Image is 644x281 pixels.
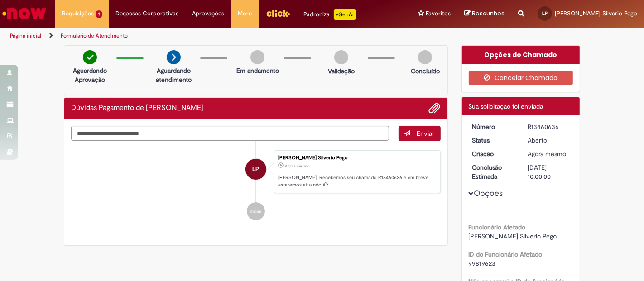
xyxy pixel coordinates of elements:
[278,155,436,161] div: [PERSON_NAME] Silverio Pego
[469,232,557,240] span: [PERSON_NAME] Silverio Pego
[464,10,505,18] a: Rascunhos
[528,150,566,158] time: 29/08/2025 07:58:09
[1,5,48,23] img: ServiceNow
[462,46,580,64] div: Opções do Chamado
[528,136,570,145] div: Aberto
[96,10,102,18] span: 1
[418,50,432,64] img: img-circle-grey.png
[555,10,637,17] span: [PERSON_NAME] Silverio Pego
[469,259,496,267] span: 99819623
[417,129,435,138] span: Enviar
[71,126,389,141] textarea: Digite sua mensagem aqui...
[469,102,543,110] span: Sua solicitação foi enviada
[528,122,570,131] div: R13460636
[466,149,521,158] dt: Criação
[266,6,290,20] img: click_logo_yellow_360x200.png
[304,9,356,20] div: Padroniza
[469,223,526,231] b: Funcionário Afetado
[245,159,266,180] div: Lucas Americo Silverio Pego
[469,71,573,85] button: Cancelar Chamado
[167,50,181,64] img: arrow-next.png
[62,9,94,18] span: Requisições
[192,9,225,18] span: Aprovações
[528,163,570,181] div: [DATE] 10:00:00
[466,163,521,181] dt: Conclusão Estimada
[252,158,259,180] span: LP
[334,50,348,64] img: img-circle-grey.png
[328,67,355,76] p: Validação
[7,28,423,44] ul: Trilhas de página
[285,163,309,169] span: Agora mesmo
[71,104,203,112] h2: Dúvidas Pagamento de Salário Histórico de tíquete
[528,149,570,158] div: 29/08/2025 07:58:09
[472,9,505,18] span: Rascunhos
[466,136,521,145] dt: Status
[71,150,441,194] li: Lucas Americo Silverio Pego
[429,102,441,114] button: Adicionar anexos
[250,50,264,64] img: img-circle-grey.png
[83,50,97,64] img: check-circle-green.png
[285,163,309,169] time: 29/08/2025 07:58:09
[61,32,128,39] a: Formulário de Atendimento
[542,10,548,16] span: LP
[278,174,436,188] p: [PERSON_NAME]! Recebemos seu chamado R13460636 e em breve estaremos atuando.
[426,9,451,18] span: Favoritos
[399,126,441,141] button: Enviar
[236,66,279,75] p: Em andamento
[466,122,521,131] dt: Número
[238,9,252,18] span: More
[469,250,543,258] b: ID do Funcionário Afetado
[10,32,41,39] a: Página inicial
[68,66,112,84] p: Aguardando Aprovação
[152,66,196,84] p: Aguardando atendimento
[528,150,566,158] span: Agora mesmo
[71,141,441,230] ul: Histórico de tíquete
[116,9,179,18] span: Despesas Corporativas
[411,67,440,76] p: Concluído
[334,9,356,20] p: +GenAi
